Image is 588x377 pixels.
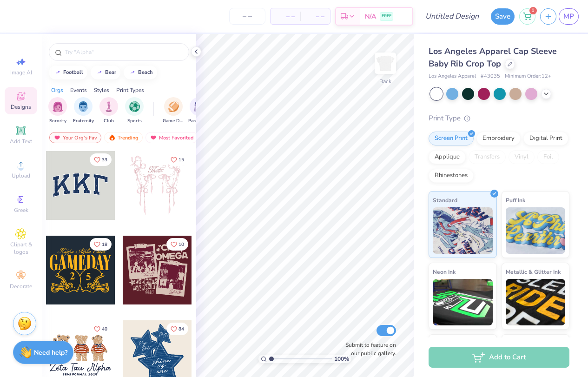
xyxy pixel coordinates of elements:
span: 100 % [334,355,349,363]
div: Trending [104,132,143,143]
img: Puff Ink [506,207,566,254]
span: Add Text [10,138,32,145]
div: bear [105,70,116,75]
span: Sports [127,118,142,125]
button: filter button [73,97,94,125]
span: MP [563,11,574,22]
button: filter button [48,97,67,125]
div: filter for Fraternity [73,97,94,125]
img: most_fav.gif [150,134,157,141]
img: Standard [433,207,493,254]
button: filter button [188,97,210,125]
div: filter for Game Day [163,97,184,125]
button: beach [124,66,157,79]
button: Like [90,238,112,251]
button: Like [166,323,188,335]
img: Sports Image [129,101,140,112]
img: trend_line.gif [96,70,103,75]
div: beach [138,70,153,75]
div: Vinyl [509,150,535,164]
a: MP [559,8,579,25]
img: trend_line.gif [129,70,136,75]
img: most_fav.gif [53,134,61,141]
span: Neon Ink [433,267,456,277]
input: – – [229,8,265,25]
button: Like [166,153,188,166]
span: 84 [178,327,184,331]
span: Greek [14,206,28,214]
input: Untitled Design [418,7,486,26]
div: Rhinestones [429,169,474,183]
input: Try "Alpha" [64,47,183,57]
span: N/A [365,12,376,21]
div: Digital Print [523,132,568,146]
span: 18 [102,242,107,247]
span: Image AI [10,69,32,76]
span: Sorority [49,118,66,125]
button: Save [491,8,515,25]
div: Orgs [51,86,63,94]
div: filter for Sports [125,97,144,125]
span: 33 [102,158,107,162]
button: football [49,66,87,79]
div: filter for Club [99,97,118,125]
span: 15 [178,158,184,162]
span: Decorate [10,283,32,290]
img: trending.gif [108,134,116,141]
img: Neon Ink [433,279,493,325]
div: Print Types [116,86,144,94]
span: Los Angeles Apparel Cap Sleeve Baby Rib Crop Top [429,46,557,69]
img: trend_line.gif [54,70,61,75]
img: Metallic & Glitter Ink [506,279,566,325]
img: Game Day Image [168,101,179,112]
img: Parent's Weekend Image [194,101,205,112]
span: # 43035 [481,73,500,80]
button: Like [90,323,112,335]
button: filter button [99,97,118,125]
div: filter for Parent's Weekend [188,97,210,125]
button: Like [166,238,188,251]
span: Game Day [163,118,184,125]
span: Puff Ink [506,195,525,205]
span: 1 [529,7,537,14]
button: filter button [125,97,144,125]
span: Los Angeles Apparel [429,73,476,80]
div: Back [379,77,391,86]
div: Transfers [469,150,506,164]
img: Fraternity Image [78,101,88,112]
div: Styles [94,86,109,94]
img: Club Image [104,101,114,112]
span: Minimum Order: 12 + [505,73,551,80]
span: 10 [178,242,184,247]
div: Events [70,86,87,94]
span: Upload [12,172,30,179]
span: – – [306,12,324,21]
div: filter for Sorority [48,97,67,125]
label: Submit to feature on our public gallery. [340,341,396,357]
span: Metallic & Glitter Ink [506,267,561,277]
span: Designs [11,103,31,111]
div: Screen Print [429,132,474,146]
span: Parent's Weekend [188,118,210,125]
span: Club [104,118,114,125]
div: Foil [537,150,559,164]
span: Standard [433,195,457,205]
span: FREE [382,13,391,20]
span: 40 [102,327,107,331]
button: Like [90,153,112,166]
div: Applique [429,150,466,164]
img: Sorority Image [53,101,63,112]
span: – – [276,12,295,21]
div: Your Org's Fav [49,132,101,143]
div: Embroidery [476,132,521,146]
strong: Need help? [34,348,67,357]
span: Fraternity [73,118,94,125]
span: Clipart & logos [5,241,37,256]
button: bear [91,66,120,79]
button: filter button [163,97,184,125]
div: Print Type [429,113,569,124]
div: Most Favorited [145,132,198,143]
img: Back [376,54,395,73]
div: football [63,70,83,75]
